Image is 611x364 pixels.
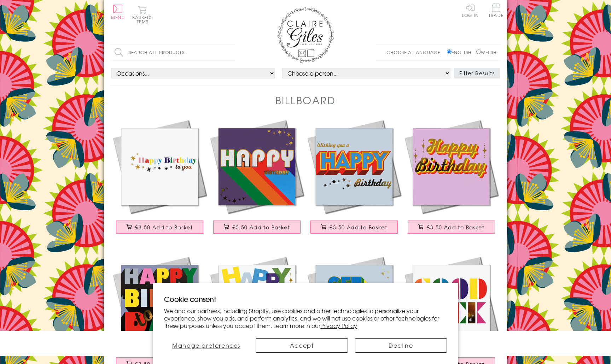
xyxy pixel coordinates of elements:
[454,68,500,78] button: Filter Results
[228,45,235,60] input: Search
[111,118,208,241] a: Birthday Card, Happy Birthday to You, Rainbow colours, with gold foil £3.50 Add to Basket
[135,224,193,231] span: £3.50 Add to Basket
[164,294,447,304] h2: Cookie consent
[305,118,403,215] img: Birthday Card, Wishing you a Happy Birthday, Block letters, with gold foil
[116,221,204,234] button: £3.50 Add to Basket
[403,255,500,352] img: Good Luck Card, Rainbow stencil letters, with gold foil
[427,224,484,231] span: £3.50 Add to Basket
[447,49,475,55] label: English
[111,118,208,215] img: Birthday Card, Happy Birthday to You, Rainbow colours, with gold foil
[213,221,301,234] button: £3.50 Add to Basket
[403,118,500,215] img: Birthday Card, Happy Birthday, Pink background and stars, with gold foil
[208,255,305,352] img: Birthday Card, Scattered letters with stars and gold foil
[232,224,290,231] span: £3.50 Add to Basket
[447,49,452,54] input: English
[208,118,305,215] img: Birthday Card, Happy Birthday, Rainbow colours, with gold foil
[386,49,446,55] p: Choose a language:
[111,45,235,60] input: Search all products
[164,307,447,329] p: We and our partners, including Shopify, use cookies and other technologies to personalize your ex...
[462,4,479,17] a: Log In
[489,4,504,17] span: Trade
[275,93,336,107] h1: Billboard
[408,221,495,234] button: £3.50 Add to Basket
[111,5,125,19] button: Menu
[476,49,496,55] label: Welsh
[305,118,403,241] a: Birthday Card, Wishing you a Happy Birthday, Block letters, with gold foil £3.50 Add to Basket
[476,49,481,54] input: Welsh
[132,6,152,24] button: Basket0 items
[489,4,504,19] a: Trade
[256,338,348,353] button: Accept
[208,118,305,241] a: Birthday Card, Happy Birthday, Rainbow colours, with gold foil £3.50 Add to Basket
[135,14,152,25] span: 0 items
[305,255,403,352] img: Get Well Card, Rainbow block letters and stars, with gold foil
[277,7,334,63] img: Claire Giles Greetings Cards
[111,255,208,352] img: Birthday Card, Happy Birthday to you, Block of letters, with gold foil
[320,321,357,330] a: Privacy Policy
[355,338,447,353] button: Decline
[111,14,125,20] span: Menu
[330,224,387,231] span: £3.50 Add to Basket
[403,118,500,241] a: Birthday Card, Happy Birthday, Pink background and stars, with gold foil £3.50 Add to Basket
[172,341,240,350] span: Manage preferences
[310,221,398,234] button: £3.50 Add to Basket
[164,338,249,353] button: Manage preferences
